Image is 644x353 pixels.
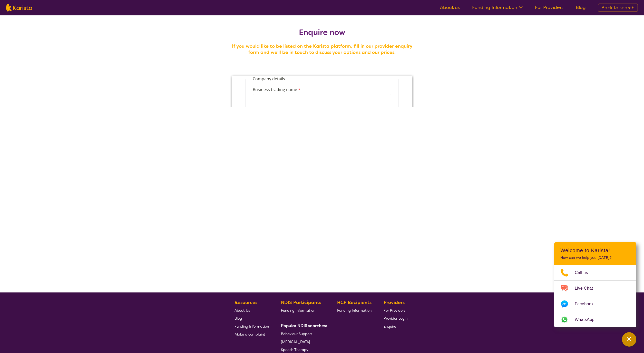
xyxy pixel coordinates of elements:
h2: Enquire now [230,28,414,37]
h2: Welcome to Karista! [560,247,630,253]
a: Back to search [598,4,638,12]
span: [MEDICAL_DATA] [281,339,310,344]
span: For Providers [384,308,405,313]
span: Behaviour Support [281,331,312,336]
b: NDIS Participants [281,299,321,306]
a: Provider Login [384,314,407,322]
a: Funding Information [337,306,372,314]
legend: Company details [21,8,57,13]
a: Blog [576,4,586,11]
b: HCP Recipients [337,299,372,306]
span: WhatsApp [575,316,601,323]
b: Popular NDIS searches: [281,323,327,328]
h4: If you would like to be listed on the Karista platform, fill in our provider enquiry form and we'... [230,43,414,55]
a: Behaviour Support [281,330,325,338]
span: Call us [575,269,594,277]
a: Enquire [384,322,407,330]
a: Funding Information [472,4,523,11]
span: Speech Therapy [281,347,308,352]
span: Funding Information [281,308,315,313]
input: Business trading name [23,26,162,36]
span: Funding Information [235,324,269,329]
span: Live Chat [575,285,599,292]
a: About us [440,4,460,11]
img: Karista logo [6,4,32,12]
a: [MEDICAL_DATA] [281,338,325,346]
span: Funding Information [337,308,372,313]
span: Facebook [575,300,600,308]
a: Funding Information [281,306,325,314]
a: For Providers [384,306,407,314]
span: Make a complaint [235,332,265,337]
a: Web link opens in a new tab. [554,312,636,327]
span: Blog [235,316,242,321]
a: For Providers [535,4,563,11]
div: Channel Menu [554,242,636,327]
span: Provider Login [384,316,407,321]
a: About Us [235,306,269,314]
a: Funding Information [235,322,269,330]
a: Blog [235,314,269,322]
a: Make a complaint [235,330,269,338]
label: Business trading name [23,18,72,26]
p: How can we help you [DATE]? [560,256,630,260]
button: Channel Menu [622,332,636,347]
span: About Us [235,308,250,313]
b: Providers [384,299,405,306]
ul: Choose channel [554,265,636,327]
span: Enquire [384,324,396,329]
span: Back to search [601,5,635,11]
b: Resources [235,299,257,306]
